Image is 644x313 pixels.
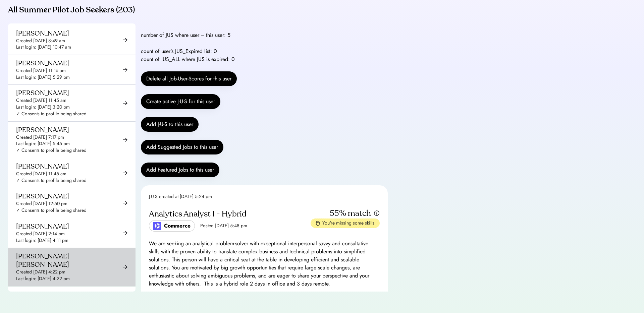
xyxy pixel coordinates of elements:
[141,94,220,109] button: Create active J-U-S for this user
[16,134,64,141] div: Created [DATE] 7:17 pm
[149,240,380,288] div: We are seeking an analytical problem-solver with exceptional interpersonal savvy and consultative...
[16,89,69,97] div: [PERSON_NAME]
[16,231,65,237] div: Created [DATE] 2:14 pm
[16,140,70,147] div: Last login: [DATE] 5:45 pm
[153,222,161,230] img: poweredbycommerce_logo.jpeg
[16,275,70,282] div: Last login: [DATE] 4:22 pm
[16,252,122,269] div: [PERSON_NAME] [PERSON_NAME]
[16,207,87,214] div: ✓ Consents to profile being shared
[123,137,127,142] img: arrow-right-black.svg
[123,265,127,269] img: arrow-right-black.svg
[16,162,69,171] div: [PERSON_NAME]
[16,74,70,81] div: Last login: [DATE] 5:29 pm
[141,140,223,154] button: Add Suggested Jobs to this user
[123,38,127,42] img: arrow-right-black.svg
[16,192,69,200] div: [PERSON_NAME]
[123,67,127,72] img: arrow-right-black.svg
[141,31,230,39] div: number of JUS where user = this user: 5
[16,104,70,111] div: Last login: [DATE] 3:20 pm
[200,223,247,229] div: Posted [DATE] 5:48 pm
[141,117,199,132] button: Add J-U-S to this user
[164,222,191,230] div: Commerce
[149,193,212,200] div: J-U-S created at [DATE] 5:24 pm
[16,171,66,177] div: Created [DATE] 11:45 am
[16,126,69,134] div: [PERSON_NAME]
[16,269,65,275] div: Created [DATE] 4:22 pm
[149,209,311,220] div: Analytics Analyst I - Hybrid
[123,171,127,175] img: arrow-right-black.svg
[16,237,68,244] div: Last login: [DATE] 4:11 pm
[141,163,219,177] button: Add Featured Jobs to this user
[322,220,374,227] div: You're missing some skills
[141,71,237,86] button: Delete all Job-User-Scores for this user
[16,222,69,231] div: [PERSON_NAME]
[8,5,388,15] div: All Summer Pilot Job Seekers (203)
[16,38,65,44] div: Created [DATE] 8:49 am
[316,221,320,226] img: missing-skills.svg
[16,29,69,38] div: [PERSON_NAME]
[141,47,235,63] div: count of user's JUS_Expired list: 0 count of JUS_ALL where JUS is expired: 0
[16,97,66,104] div: Created [DATE] 11:45 am
[16,177,87,184] div: ✓ Consents to profile being shared
[330,208,371,219] div: 55% match
[16,291,69,299] div: [PERSON_NAME]
[123,101,127,106] img: arrow-right-black.svg
[374,210,380,216] img: info.svg
[123,201,127,205] img: arrow-right-black.svg
[16,147,87,154] div: ✓ Consents to profile being shared
[16,67,66,74] div: Created [DATE] 11:16 am
[16,200,67,207] div: Created [DATE] 12:50 pm
[123,231,127,235] img: arrow-right-black.svg
[16,59,69,67] div: [PERSON_NAME]
[16,44,71,51] div: Last login: [DATE] 10:47 am
[16,111,87,117] div: ✓ Consents to profile being shared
